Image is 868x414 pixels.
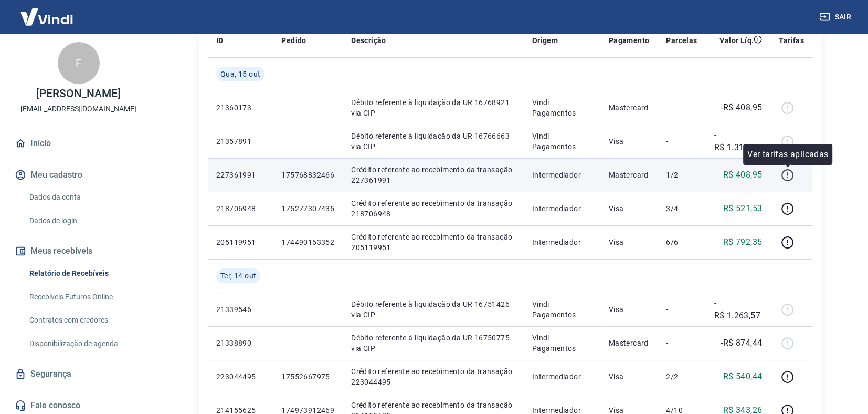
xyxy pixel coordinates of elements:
a: Relatório de Recebíveis [25,263,144,284]
a: Dados da conta [25,187,144,208]
p: [EMAIL_ADDRESS][DOMAIN_NAME] [20,103,136,115]
p: ID [216,35,224,46]
p: R$ 540,44 [723,370,763,383]
p: Intermediador [532,203,592,214]
p: Crédito referente ao recebimento da transação 205119951 [351,232,515,253]
p: 21360173 [216,102,264,113]
p: Visa [609,203,650,214]
p: 21357891 [216,136,264,147]
p: R$ 521,53 [723,202,763,215]
p: - [666,102,697,113]
p: Crédito referente ao recebimento da transação 218706948 [351,198,515,219]
p: 175768832466 [281,170,334,180]
p: 3/4 [666,203,697,214]
p: Tarifas [779,35,804,46]
p: 21339546 [216,304,264,315]
p: Intermediador [532,371,592,382]
p: Pagamento [609,35,650,46]
p: Débito referente à liquidação da UR 16750775 via CIP [351,333,515,354]
p: -R$ 1.313,88 [714,129,762,154]
p: R$ 792,35 [723,236,763,249]
p: 174490163352 [281,237,334,247]
p: - [666,136,697,147]
p: 218706948 [216,203,264,214]
a: Dados de login [25,210,144,232]
p: 223044495 [216,371,264,382]
p: Parcelas [666,35,697,46]
p: 17552667975 [281,371,334,382]
p: 205119951 [216,237,264,247]
a: Recebíveis Futuros Online [25,286,144,308]
p: 6/6 [666,237,697,247]
p: Débito referente à liquidação da UR 16766663 via CIP [351,131,515,152]
p: Valor Líq. [719,35,754,46]
a: Disponibilização de agenda [25,333,144,355]
p: Vindi Pagamentos [532,131,592,152]
p: R$ 408,95 [723,169,763,181]
div: F [58,42,100,84]
p: 2/2 [666,371,697,382]
button: Meu cadastro [13,163,144,187]
a: Contratos com credores [25,309,144,331]
p: Intermediador [532,170,592,180]
img: Vindi [13,1,81,33]
button: Sair [818,7,855,27]
p: 227361991 [216,170,264,180]
p: Descrição [351,35,386,46]
p: - [666,304,697,315]
span: Qua, 15 out [220,69,260,79]
p: Mastercard [609,102,650,113]
p: Visa [609,237,650,247]
p: Vindi Pagamentos [532,333,592,354]
p: -R$ 874,44 [721,337,762,349]
p: Vindi Pagamentos [532,299,592,320]
p: Crédito referente ao recebimento da transação 223044495 [351,366,515,387]
p: - [666,338,697,348]
p: Origem [532,35,558,46]
p: -R$ 408,95 [721,101,762,114]
p: Intermediador [532,237,592,247]
p: -R$ 1.263,57 [714,297,762,322]
p: [PERSON_NAME] [36,88,120,99]
p: Mastercard [609,170,650,180]
p: Crédito referente ao recebimento da transação 227361991 [351,164,515,185]
p: Débito referente à liquidação da UR 16768921 via CIP [351,97,515,118]
p: 21338890 [216,338,264,348]
a: Segurança [13,363,144,386]
p: Ver tarifas aplicadas [747,148,828,161]
p: 1/2 [666,170,697,180]
a: Início [13,132,144,155]
p: Visa [609,371,650,382]
p: Pedido [281,35,306,46]
p: Débito referente à liquidação da UR 16751426 via CIP [351,299,515,320]
button: Meus recebíveis [13,240,144,263]
p: 175277307435 [281,203,334,214]
p: Vindi Pagamentos [532,97,592,118]
span: Ter, 14 out [220,271,256,281]
p: Mastercard [609,338,650,348]
p: Visa [609,136,650,147]
p: Visa [609,304,650,315]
